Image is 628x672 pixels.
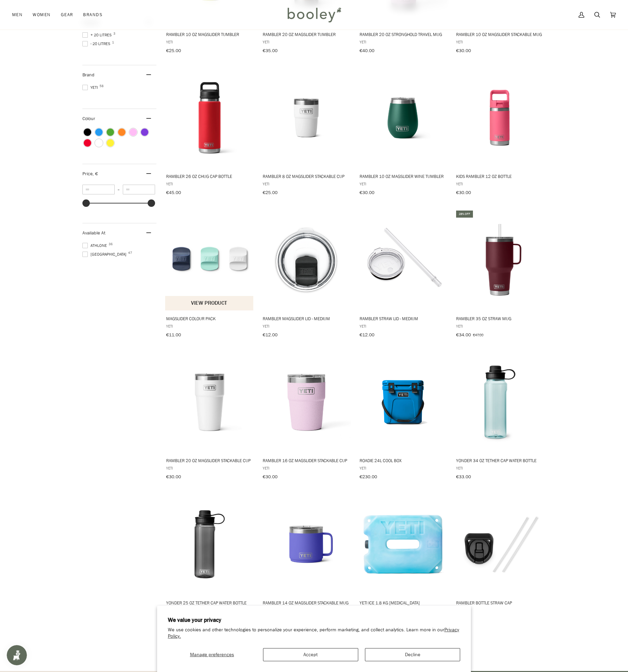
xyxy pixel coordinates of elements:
img: Yeti Rambler 8 oz MagSlider Stackable Cup White - Booley Galway [262,73,351,162]
span: Rambler Straw Lid - Medium [360,315,447,322]
a: Roadie 24L Cool Box [359,351,448,482]
span: €35.00 [263,47,278,54]
iframe: Button to open loyalty program pop-up [7,645,27,665]
span: Men [12,11,23,18]
img: Yeti Kids Rambler 12 oz Bottle Tropical Pink - Booley Galway [455,73,544,162]
span: Colour: Blue [95,128,103,136]
span: , € [93,171,98,177]
img: Yeti MagSlider Colour Pack - Booley Galway [165,215,254,304]
span: Yonder 25 oz Tether Cap Water Bottle [166,600,253,606]
span: YETI [456,181,543,187]
span: €11.00 [166,332,181,338]
span: YETI [456,39,543,45]
span: YETI [166,465,253,471]
a: Rambler Straw Lid - Medium [359,210,448,340]
img: Yeti Roadie 24L Big Wave Blue - Booley Galway [359,358,448,447]
span: €30.00 [166,474,181,480]
input: Maximum value [123,185,155,194]
span: 47 [128,251,132,255]
span: €30.00 [360,189,374,196]
span: Colour: White [95,139,103,147]
span: YETI [360,465,447,471]
img: Yeti Rambler 10 oz MagSlider Wine Tumbler Black Forest Green - Booley Galway [359,73,448,162]
span: €40.00 [360,47,374,54]
a: Rambler Magslider Lid - Medium [262,210,351,340]
span: Rambler 8 oz MagSlider Stackable Cup [263,173,350,179]
a: Rambler 16 oz MagSlider Stackable Cup [262,351,351,482]
img: Yeti Rambler 16 oz MagSlider Stackable Cup Cherry Blossom - Booley Galway [262,358,351,447]
span: Brand [82,72,95,78]
a: Rambler 10 oz MagSlider Wine Tumbler [359,67,448,198]
span: YETI [263,323,350,329]
span: Rambler Magslider Lid - Medium [263,315,350,322]
span: €12.00 [263,332,278,338]
span: YETI [360,39,447,45]
span: Rambler Bottle Straw Cap [456,600,543,606]
span: 36 [109,242,113,246]
span: €230.00 [360,474,377,480]
a: MagSlider Colour Pack [165,210,254,340]
span: YETI [456,607,543,613]
span: 58 [100,84,104,88]
span: YETI ICE 1.8 kg [MEDICAL_DATA] [360,600,447,606]
span: €34.00 [456,332,471,338]
span: YETI [166,323,253,329]
span: + 20 Litres [82,32,114,38]
span: YETI [166,181,253,187]
button: Decline [365,648,460,661]
span: Gear [61,11,73,18]
span: €25.00 [166,47,181,54]
span: Rambler 26 oz Chug Cap Bottle [166,173,253,179]
input: Minimum value [82,185,115,194]
span: Brands [83,11,103,18]
button: Accept [263,648,358,661]
img: Yeti Rambler 35 oz Straw Mug Wild Vine Red - Booley Galway [455,215,544,304]
span: €30.00 [456,47,471,54]
span: Colour: Purple [141,128,148,136]
img: Yeti Yonder 34 oz Tether Cap Water Bottle Seafoam - Booley Galway [455,358,544,447]
span: Colour: Red [84,139,91,147]
span: €33.00 [456,474,471,480]
button: View product [165,296,254,310]
span: €25.00 [263,189,278,196]
span: YETI [360,181,447,187]
button: Manage preferences [168,648,256,661]
span: Athlone [82,242,109,249]
span: MagSlider Colour Pack [166,315,253,322]
span: €12.00 [360,332,374,338]
span: YETI [82,84,100,90]
span: Price [82,171,98,177]
span: YETI [360,323,447,329]
p: We use cookies and other technologies to personalize your experience, perform marketing, and coll... [168,627,460,640]
img: Yeti Yonder Tether 750ml Water Bottle Charcoal - Booley Galway [165,500,254,589]
span: €30.00 [263,474,278,480]
span: YETI [263,465,350,471]
a: Rambler 14 oz MagSlider Stackable Mug [262,494,351,624]
a: Rambler 8 oz MagSlider Stackable Cup [262,67,351,198]
span: Rambler 16 oz MagSlider Stackable Cup [263,457,350,463]
span: YETI [456,465,543,471]
span: YETI [263,39,350,45]
span: Rambler 10 oz MagSlider Stackable Mug [456,31,543,37]
a: Rambler 26 oz Chug Cap Bottle [165,67,254,198]
span: Rambler 20 oz StrongHold Travel Mug [360,31,447,37]
span: - 20 Litres [82,41,112,47]
img: Rambler Straw Lid - Medium [359,215,448,304]
span: YETI [263,181,350,187]
span: Rambler 20 oz MagSlider Tumbler [263,31,350,37]
span: YETI [166,39,253,45]
span: Rambler 10 oz MagSlider Wine Tumbler [360,173,447,179]
a: Rambler Bottle Straw Cap [455,494,544,624]
a: Rambler 35 oz Straw Mug [455,210,544,340]
span: Colour: Black [84,128,91,136]
a: Privacy Policy. [168,627,459,639]
span: Kids Rambler 12 oz Bottle [456,173,543,179]
img: Yeti Rambler Magslider Lid - Medium - Booley Galway [262,215,351,304]
a: Yonder 25 oz Tether Cap Water Bottle [165,494,254,624]
span: – [115,187,123,192]
span: Available At [82,230,105,236]
span: 1 [112,41,114,44]
span: Colour: Pink [130,128,137,136]
a: Kids Rambler 12 oz Bottle [455,67,544,198]
span: €45.00 [166,189,181,196]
